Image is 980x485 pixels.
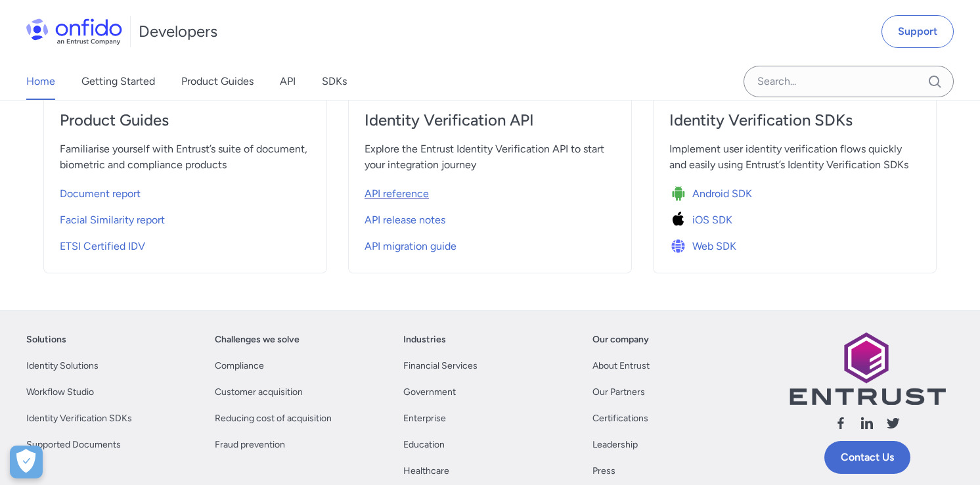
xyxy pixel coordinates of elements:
[669,185,692,203] img: Icon Android SDK
[859,415,875,431] svg: Follow us linkedin
[215,411,332,427] a: Reducing cost of acquisition
[215,384,303,400] a: Customer acquisition
[26,18,122,45] img: Onfido Logo
[60,186,141,202] span: Document report
[669,141,920,173] span: Implement user identity verification flows quickly and easily using Entrust’s Identity Verificati...
[365,110,615,131] h4: Identity Verification API
[60,239,145,254] span: ETSI Certified IDV
[26,358,99,374] a: Identity Solutions
[81,63,155,100] a: Getting Started
[365,141,615,173] span: Explore the Entrust Identity Verification API to start your integration journey
[669,204,920,231] a: Icon iOS SDKiOS SDK
[60,231,311,257] a: ETSI Certified IDV
[26,332,66,348] a: Solutions
[26,411,132,427] a: Identity Verification SDKs
[885,415,901,436] a: Follow us X (Twitter)
[692,212,732,228] span: iOS SDK
[215,332,300,348] a: Challenges we solve
[26,437,121,453] a: Supported Documents
[365,231,615,257] a: API migration guide
[692,239,736,254] span: Web SDK
[669,178,920,204] a: Icon Android SDKAndroid SDK
[26,384,94,400] a: Workflow Studio
[365,110,615,141] a: Identity Verification API
[744,66,954,97] input: Onfido search input field
[885,415,901,431] svg: Follow us X (Twitter)
[280,63,296,100] a: API
[692,186,752,202] span: Android SDK
[824,441,910,474] a: Contact Us
[669,211,692,229] img: Icon iOS SDK
[592,358,650,374] a: About Entrust
[365,186,429,202] span: API reference
[592,437,638,453] a: Leadership
[139,21,217,42] h1: Developers
[60,141,311,173] span: Familiarise yourself with Entrust’s suite of document, biometric and compliance products
[215,358,264,374] a: Compliance
[365,212,445,228] span: API release notes
[592,384,645,400] a: Our Partners
[669,237,692,256] img: Icon Web SDK
[365,239,457,254] span: API migration guide
[669,231,920,257] a: Icon Web SDKWeb SDK
[215,437,285,453] a: Fraud prevention
[60,212,165,228] span: Facial Similarity report
[833,415,849,431] svg: Follow us facebook
[592,463,615,479] a: Press
[60,110,311,141] a: Product Guides
[881,15,954,48] a: Support
[181,63,254,100] a: Product Guides
[669,110,920,141] a: Identity Verification SDKs
[403,384,456,400] a: Government
[60,204,311,231] a: Facial Similarity report
[60,178,311,204] a: Document report
[403,463,449,479] a: Healthcare
[60,110,311,131] h4: Product Guides
[10,446,43,478] div: Cookie Preferences
[322,63,347,100] a: SDKs
[10,446,43,478] button: Open Preferences
[365,178,615,204] a: API reference
[403,332,446,348] a: Industries
[669,110,920,131] h4: Identity Verification SDKs
[833,415,849,436] a: Follow us facebook
[365,204,615,231] a: API release notes
[403,358,478,374] a: Financial Services
[859,415,875,436] a: Follow us linkedin
[788,332,946,405] img: Entrust logo
[26,63,55,100] a: Home
[403,411,446,427] a: Enterprise
[403,437,445,453] a: Education
[592,332,649,348] a: Our company
[592,411,648,427] a: Certifications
